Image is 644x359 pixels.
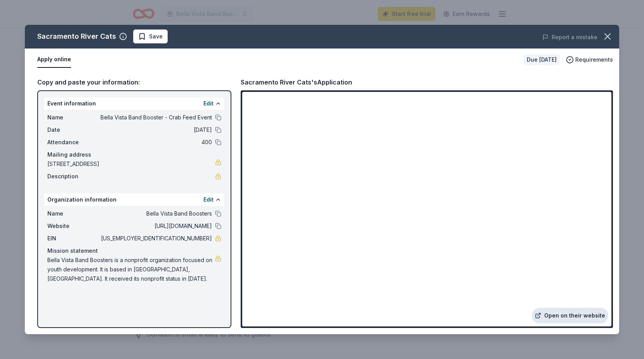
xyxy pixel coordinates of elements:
span: Description [47,172,99,181]
div: Mailing address [47,150,221,159]
a: Open on their website [532,308,608,323]
span: [DATE] [99,125,212,135]
div: Copy and paste your information: [37,77,231,87]
div: Organization information [44,193,224,206]
div: Sacramento River Cats [37,30,116,43]
span: Bella Vista Band Booster - Crab Feed Event [99,113,212,122]
span: [US_EMPLOYER_IDENTIFICATION_NUMBER] [99,234,212,243]
span: Bella Vista Band Boosters [99,209,212,218]
span: Bella Vista Band Boosters is a nonprofit organization focused on youth development. It is based i... [47,255,215,283]
span: [STREET_ADDRESS] [47,159,215,169]
span: Name [47,113,99,122]
button: Requirements [566,55,613,64]
button: Edit [203,195,214,204]
div: Due [DATE] [524,54,560,65]
span: Save [149,32,163,41]
span: Date [47,125,99,135]
div: Event information [44,97,224,110]
span: Name [47,209,99,218]
button: Report a mistake [542,33,597,42]
button: Save [133,29,168,43]
div: Mission statement [47,246,221,255]
span: Website [47,221,99,231]
span: [URL][DOMAIN_NAME] [99,221,212,231]
div: Sacramento River Cats's Application [241,77,352,87]
span: 400 [99,138,212,147]
span: Attendance [47,138,99,147]
button: Apply online [37,52,71,68]
button: Edit [203,99,214,108]
span: Requirements [575,55,613,64]
span: EIN [47,234,99,243]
